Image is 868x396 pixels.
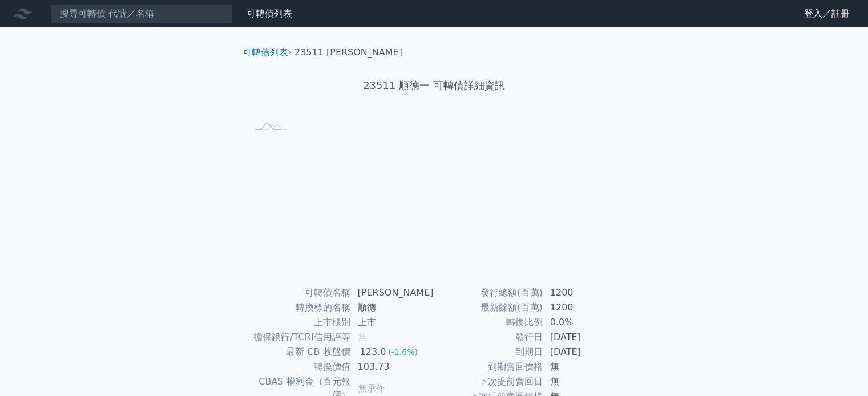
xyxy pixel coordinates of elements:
[434,315,543,330] td: 轉換比例
[247,285,351,300] td: 可轉債名稱
[543,359,621,374] td: 無
[434,345,543,359] td: 到期日
[247,315,351,330] td: 上市櫃別
[233,78,635,94] h1: 23511 順德一 可轉債詳細資訊
[50,4,233,23] input: 搜尋可轉債 代號／名稱
[351,300,434,315] td: 順德
[243,46,292,59] li: ›
[543,330,621,345] td: [DATE]
[358,345,389,359] div: 123.0
[247,345,351,359] td: 最新 CB 收盤價
[247,330,351,345] td: 擔保銀行/TCRI信用評等
[358,332,367,342] span: 無
[434,300,543,315] td: 最新餘額(百萬)
[358,383,385,394] span: 無承作
[388,347,418,357] span: (-1.6%)
[351,359,434,374] td: 103.73
[543,285,621,300] td: 1200
[434,374,543,389] td: 下次提前賣回日
[434,359,543,374] td: 到期賣回價格
[351,285,434,300] td: [PERSON_NAME]
[434,330,543,345] td: 發行日
[243,47,288,58] a: 可轉債列表
[795,5,859,23] a: 登入／註冊
[247,8,292,19] a: 可轉債列表
[247,300,351,315] td: 轉換標的名稱
[434,285,543,300] td: 發行總額(百萬)
[294,46,402,59] li: 23511 [PERSON_NAME]
[543,374,621,389] td: 無
[543,345,621,359] td: [DATE]
[247,359,351,374] td: 轉換價值
[351,315,434,330] td: 上市
[543,300,621,315] td: 1200
[543,315,621,330] td: 0.0%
